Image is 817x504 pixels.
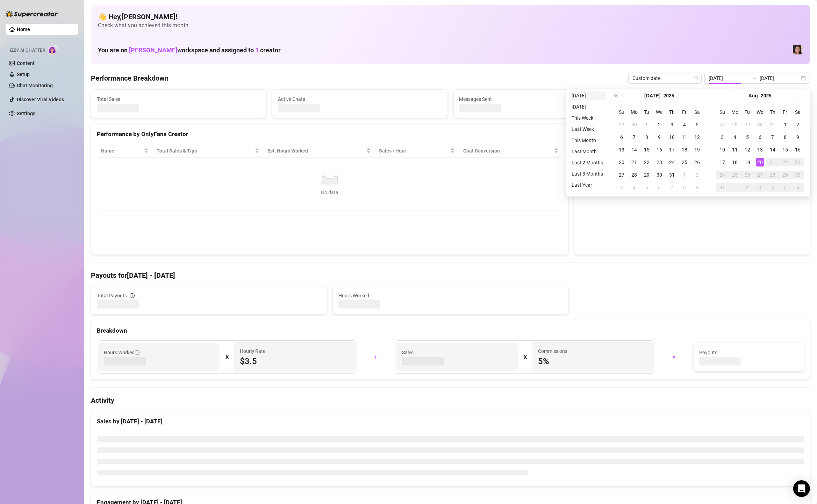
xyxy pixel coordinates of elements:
[48,44,59,54] img: AI Chatter
[129,46,177,54] span: [PERSON_NAME]
[17,97,64,102] a: Discover Viral Videos
[130,293,135,298] span: info-circle
[97,144,152,158] th: Name
[157,147,253,155] span: Total Sales & Tips
[760,74,800,82] input: End date
[17,111,35,116] a: Settings
[709,74,748,82] input: Start date
[152,144,263,158] th: Total Sales & Tips
[240,347,265,355] article: Hourly Rate
[459,95,623,103] span: Messages Sent
[659,351,689,363] div: =
[98,46,281,54] h1: You are on workspace and assigned to creator
[101,147,143,155] span: Name
[793,480,810,497] div: Open Intercom Messenger
[104,349,139,356] span: Hours Worked
[267,147,365,155] div: Est. Hours Worked
[361,351,391,363] div: +
[17,27,30,32] a: Home
[97,326,804,335] div: Breakdown
[104,188,556,196] div: No data
[751,75,757,81] span: swap-right
[255,46,259,54] span: 1
[98,12,803,22] h4: 👋 Hey, [PERSON_NAME] !
[91,395,810,405] h4: Activity
[135,350,139,355] span: info-circle
[17,60,35,66] a: Content
[463,147,553,155] span: Chat Conversion
[91,73,169,83] h4: Performance Breakdown
[278,95,442,103] span: Active Chats
[98,22,803,29] span: Check what you achieved this month
[523,351,527,363] div: X
[751,75,757,81] span: to
[459,144,562,158] th: Chat Conversion
[699,349,798,356] span: Payouts
[694,76,698,80] span: calendar
[97,292,127,299] span: Total Payouts
[17,83,53,88] a: Chat Monitoring
[580,129,804,139] div: Sales by OnlyFans Creator
[538,347,567,355] article: Commissions
[379,147,449,155] span: Sales / Hour
[97,417,804,426] div: Sales by [DATE] - [DATE]
[91,270,810,280] h4: Payouts for [DATE] - [DATE]
[538,356,648,367] span: 5 %
[338,292,562,299] span: Hours Worked
[17,72,30,77] a: Setup
[97,129,562,139] div: Performance by OnlyFans Creator
[240,356,350,367] span: $3.5
[632,73,697,83] span: Custom date
[402,349,512,356] span: Sales
[375,144,459,158] th: Sales / Hour
[10,47,45,54] span: Izzy AI Chatter
[6,10,58,17] img: logo-BBDzfeDw.svg
[97,95,260,103] span: Total Sales
[225,351,229,363] div: X
[793,45,803,54] img: Luna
